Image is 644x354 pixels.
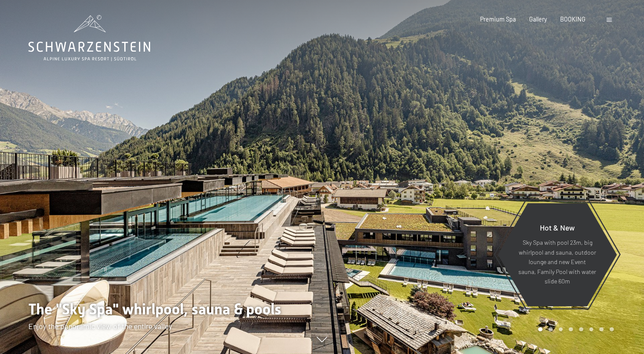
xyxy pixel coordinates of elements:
[548,327,553,332] div: Carousel Page 2
[599,327,604,332] div: Carousel Page 7
[589,327,594,332] div: Carousel Page 6
[535,327,613,332] div: Carousel Pagination
[560,15,585,23] a: BOOKING
[569,327,573,332] div: Carousel Page 4
[559,327,563,332] div: Carousel Page 3
[480,15,516,23] a: Premium Spa
[497,203,617,307] a: Hot & New Sky Spa with pool 23m, big whirlpool and sauna, outdoor lounge and new Event sauna, Fam...
[610,327,614,332] div: Carousel Page 8
[529,15,547,23] a: Gallery
[538,327,542,332] div: Carousel Page 1 (Current Slide)
[540,223,575,232] span: Hot & New
[579,327,583,332] div: Carousel Page 5
[516,238,598,286] p: Sky Spa with pool 23m, big whirlpool and sauna, outdoor lounge and new Event sauna, Family Pool w...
